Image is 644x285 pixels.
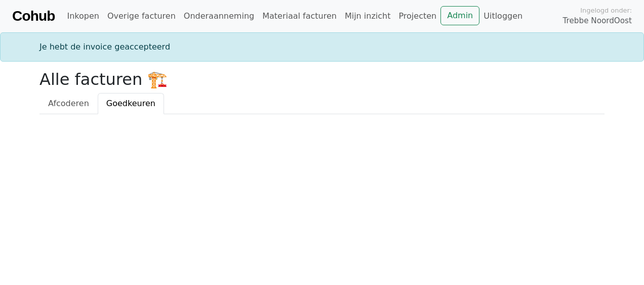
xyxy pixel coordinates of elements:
[563,15,632,27] span: Trebbe NoordOost
[98,93,164,114] a: Goedkeuren
[12,4,55,28] a: Cohub
[103,6,180,26] a: Overige facturen
[39,70,605,89] h2: Alle facturen 🏗️
[180,6,258,26] a: Onderaanneming
[440,6,479,25] a: Admin
[394,6,440,26] a: Projecten
[479,6,527,26] a: Uitloggen
[258,6,341,26] a: Materiaal facturen
[341,6,395,26] a: Mijn inzicht
[48,99,89,108] span: Afcoderen
[106,99,155,108] span: Goedkeuren
[39,93,98,114] a: Afcoderen
[33,41,611,53] div: Je hebt de invoice geaccepteerd
[63,6,103,26] a: Inkopen
[580,6,632,15] span: Ingelogd onder:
